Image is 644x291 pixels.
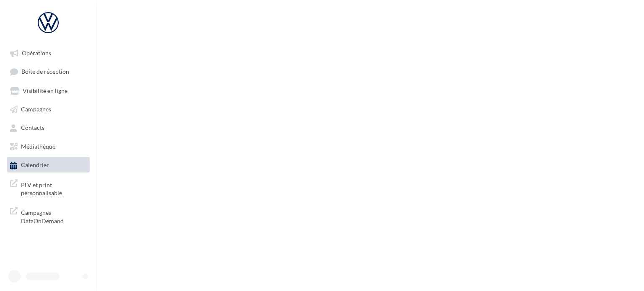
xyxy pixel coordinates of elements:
[23,87,68,94] span: Visibilité en ligne
[21,207,86,225] span: Campagnes DataOnDemand
[5,203,91,228] a: Campagnes DataOnDemand
[5,101,91,116] a: Campagnes
[5,64,91,79] a: Boîte de réception
[21,143,55,150] span: Médiathèque
[21,106,51,113] span: Campagnes
[5,157,91,172] a: Calendrier
[5,139,91,154] a: Médiathèque
[21,179,86,197] span: PLV et print personnalisable
[5,45,91,60] a: Opérations
[21,68,69,75] span: Boîte de réception
[22,49,51,57] span: Opérations
[21,124,44,131] span: Contacts
[5,83,91,98] a: Visibilité en ligne
[21,162,49,169] span: Calendrier
[5,120,91,135] a: Contacts
[5,176,91,201] a: PLV et print personnalisable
